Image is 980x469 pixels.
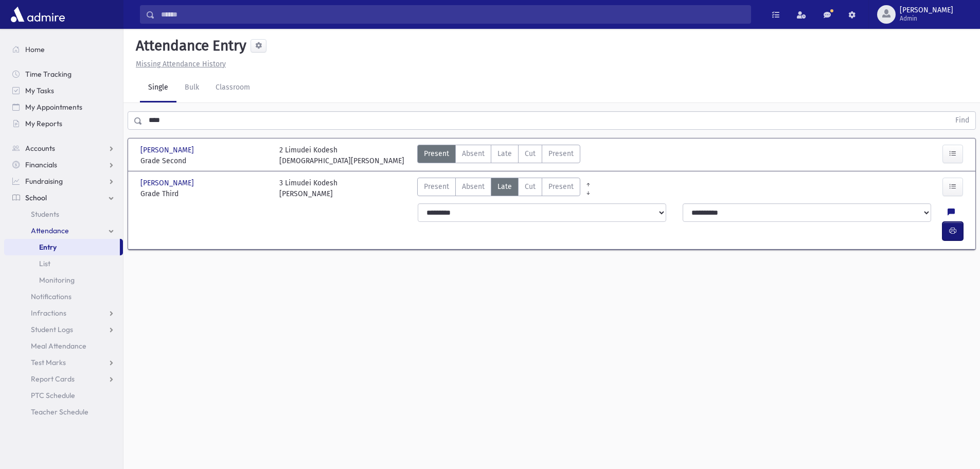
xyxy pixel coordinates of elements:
[279,145,404,166] div: 2 Limudei Kodesh [DEMOGRAPHIC_DATA][PERSON_NAME]
[39,275,75,285] span: Monitoring
[207,74,258,102] a: Classroom
[25,160,57,169] span: Financials
[462,181,485,192] span: Absent
[417,178,580,199] div: AttTypes
[900,14,953,23] span: Admin
[424,181,449,192] span: Present
[132,37,246,55] h5: Attendance Entry
[4,173,123,189] a: Fundraising
[462,148,485,159] span: Absent
[31,358,66,367] span: Test Marks
[497,148,512,159] span: Late
[31,292,72,301] span: Notifications
[4,387,123,404] a: PTC Schedule
[136,60,226,68] u: Missing Attendance History
[4,82,123,99] a: My Tasks
[424,148,449,159] span: Present
[39,259,50,268] span: List
[548,148,574,159] span: Present
[4,354,123,371] a: Test Marks
[25,177,63,186] span: Fundraising
[25,86,54,95] span: My Tasks
[548,181,574,192] span: Present
[140,178,196,188] span: [PERSON_NAME]
[31,308,66,318] span: Infractions
[4,239,120,255] a: Entry
[4,404,123,420] a: Teacher Schedule
[4,338,123,354] a: Meal Attendance
[525,181,536,192] span: Cut
[4,222,123,239] a: Attendance
[4,272,123,288] a: Monitoring
[4,157,123,173] a: Financials
[25,102,82,112] span: My Appointments
[279,178,337,199] div: 3 Limudei Kodesh [PERSON_NAME]
[4,255,123,272] a: List
[4,321,123,338] a: Student Logs
[140,188,269,199] span: Grade Third
[4,99,123,115] a: My Appointments
[140,74,176,102] a: Single
[417,145,580,166] div: AttTypes
[4,288,123,305] a: Notifications
[25,45,45,54] span: Home
[4,41,123,58] a: Home
[4,206,123,222] a: Students
[4,305,123,321] a: Infractions
[31,226,69,235] span: Attendance
[31,374,75,384] span: Report Cards
[8,4,67,25] img: AdmirePro
[25,144,55,153] span: Accounts
[31,325,73,334] span: Student Logs
[140,145,196,155] span: [PERSON_NAME]
[4,189,123,206] a: School
[31,341,86,351] span: Meal Attendance
[525,148,536,159] span: Cut
[39,242,57,252] span: Entry
[25,119,62,128] span: My Reports
[4,371,123,387] a: Report Cards
[31,391,75,400] span: PTC Schedule
[4,115,123,132] a: My Reports
[4,140,123,157] a: Accounts
[4,66,123,82] a: Time Tracking
[31,407,88,416] span: Teacher Schedule
[25,193,47,202] span: School
[132,60,226,68] a: Missing Attendance History
[25,70,72,79] span: Time Tracking
[900,6,953,14] span: [PERSON_NAME]
[140,155,269,166] span: Grade Second
[176,74,207,102] a: Bulk
[949,112,975,129] button: Find
[31,210,59,219] span: Students
[155,5,751,24] input: Search
[497,181,512,192] span: Late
